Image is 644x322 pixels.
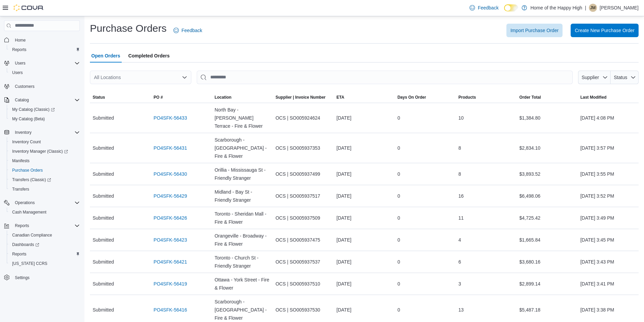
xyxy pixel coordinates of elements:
a: Inventory Count [9,138,44,146]
span: Completed Orders [128,49,170,63]
button: ETA [334,92,395,103]
a: PO4SFK-56419 [153,280,187,288]
span: Cash Management [12,209,46,215]
span: 0 [398,144,400,152]
button: Reports [7,249,82,259]
span: Toronto - Church St - Friendly Stranger [215,254,270,270]
span: Settings [12,273,80,281]
a: Manifests [9,157,32,165]
button: Open list of options [182,75,187,80]
div: [DATE] 3:52 PM [578,189,639,203]
span: Inventory Manager (Classic) [12,149,68,154]
button: Purchase Orders [7,166,82,175]
span: Manifests [9,157,80,165]
span: Transfers [12,187,29,192]
span: 0 [398,280,400,288]
span: Submitted [93,306,114,314]
button: Status [611,71,639,84]
button: Catalog [1,95,82,105]
span: 0 [398,258,400,266]
a: PO4SFK-56423 [153,236,187,244]
span: 3 [458,280,461,288]
button: Reports [7,45,82,54]
div: [DATE] 3:55 PM [578,167,639,181]
span: Operations [12,199,80,207]
a: PO4SFK-56433 [153,114,187,122]
div: OCS | SO005937353 [273,141,334,155]
div: OCS | SO005937537 [273,255,334,269]
div: $3,680.16 [517,255,577,269]
a: Transfers (Classic) [9,176,54,184]
a: PO4SFK-56429 [153,192,187,200]
span: Transfers (Classic) [12,177,51,182]
input: This is a search bar. After typing your query, hit enter to filter the results lower in the page. [197,71,573,84]
div: OCS | SO005924624 [273,111,334,125]
div: [DATE] [334,141,395,155]
button: Customers [1,81,82,91]
span: 4 [458,236,461,244]
a: My Catalog (Classic) [7,105,82,114]
span: North Bay - [PERSON_NAME] Terrace - Fire & Flower [215,106,270,130]
a: Transfers (Classic) [7,175,82,184]
span: Last Modified [580,95,606,100]
button: Supplier [578,71,611,84]
span: Status [614,75,627,80]
a: [US_STATE] CCRS [9,259,50,268]
h1: Purchase Orders [90,22,167,35]
button: Operations [12,199,38,207]
span: Orillia - Mississauga St - Friendly Stranger [215,166,270,182]
button: Settings [1,272,82,282]
span: Catalog [12,96,80,104]
span: 8 [458,144,461,152]
a: My Catalog (Classic) [9,105,57,114]
span: Operations [15,200,35,205]
span: Products [458,95,476,100]
span: My Catalog (Beta) [12,116,45,122]
a: Purchase Orders [9,166,46,174]
button: Inventory [1,128,82,137]
button: Canadian Compliance [7,230,82,240]
span: Reports [12,251,26,257]
p: [PERSON_NAME] [600,4,639,12]
span: Inventory Manager (Classic) [9,147,80,155]
div: $3,893.52 [517,167,577,181]
button: [US_STATE] CCRS [7,259,82,268]
span: 8 [458,170,461,178]
button: Inventory [12,128,34,137]
span: Submitted [93,192,114,200]
span: Submitted [93,144,114,152]
span: Feedback [478,4,498,11]
button: Supplier | Invoice Number [273,92,334,103]
span: 16 [458,192,464,200]
span: Users [12,59,80,67]
span: [US_STATE] CCRS [12,261,47,266]
span: Scarborough - [GEOGRAPHIC_DATA] - Fire & Flower [215,298,270,322]
span: 0 [398,236,400,244]
button: Transfers [7,184,82,194]
button: Manifests [7,156,82,166]
span: 13 [458,306,464,314]
span: Customers [12,82,80,91]
div: [DATE] [334,111,395,125]
div: [DATE] 3:57 PM [578,141,639,155]
span: Inventory [12,128,80,137]
span: PO # [153,95,163,100]
div: [DATE] 4:08 PM [578,111,639,125]
div: OCS | SO005937509 [273,211,334,225]
span: 0 [398,306,400,314]
span: Users [15,60,25,66]
span: Create New Purchase Order [575,27,635,34]
a: Inventory Manager (Classic) [9,147,71,155]
span: Submitted [93,280,114,288]
span: Reports [15,223,29,228]
span: Canadian Compliance [9,231,80,239]
span: Import Purchase Order [510,27,558,34]
div: [DATE] [334,233,395,247]
div: OCS | SO005937510 [273,277,334,291]
span: Supplier | Invoice Number [276,95,326,100]
div: Location [215,95,232,100]
span: My Catalog (Classic) [12,107,55,112]
span: Canadian Compliance [12,232,52,238]
span: Cash Management [9,208,80,216]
